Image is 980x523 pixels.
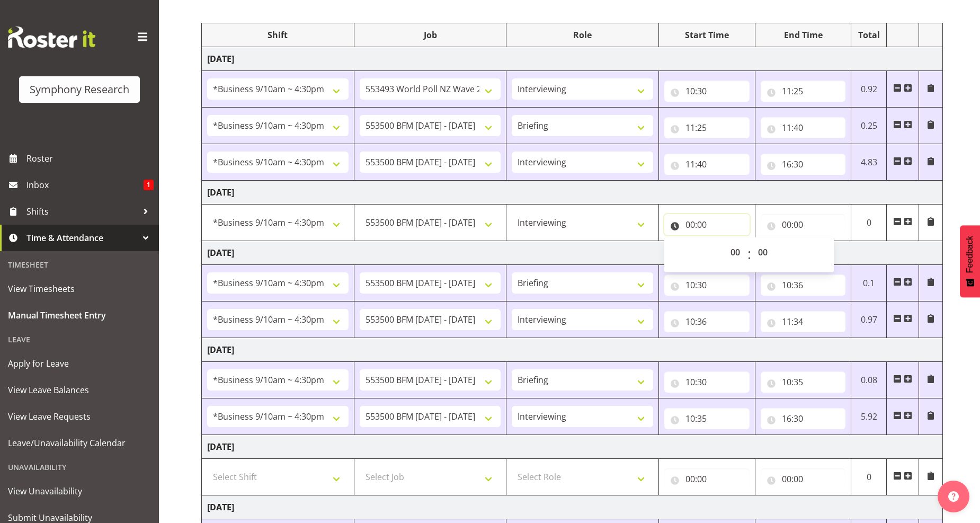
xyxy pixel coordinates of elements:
input: Click to select... [664,117,750,138]
span: Shifts [26,203,138,219]
input: Click to select... [761,214,846,235]
button: Feedback - Show survey [960,225,980,297]
input: Click to select... [761,117,846,138]
input: Click to select... [664,311,750,332]
input: Click to select... [664,274,750,296]
input: Click to select... [664,154,750,175]
div: Symphony Research [30,82,129,97]
input: Click to select... [664,468,750,490]
span: Leave/Unavailability Calendar [8,435,151,451]
div: Start Time [664,29,750,41]
input: Click to select... [761,274,846,296]
div: Total [857,29,881,41]
td: [DATE] [202,338,943,362]
span: View Leave Balances [8,382,151,398]
span: Manual Timesheet Entry [8,307,151,323]
div: Leave [3,329,156,350]
a: View Timesheets [3,276,156,302]
td: [DATE] [202,435,943,459]
td: [DATE] [202,47,943,71]
td: 4.83 [851,144,887,181]
a: View Leave Requests [3,403,156,430]
td: 5.92 [851,398,887,435]
span: 1 [144,180,154,190]
a: Apply for Leave [3,350,156,377]
td: 0.1 [851,265,887,302]
div: Job [360,29,501,41]
div: End Time [761,29,846,41]
div: Unavailability [3,456,156,478]
a: Leave/Unavailability Calendar [3,430,156,456]
input: Click to select... [664,214,750,235]
td: 0.08 [851,362,887,398]
span: Feedback [965,236,975,273]
span: View Unavailability [8,483,151,499]
a: View Leave Balances [3,377,156,403]
img: help-xxl-2.png [948,491,959,502]
input: Click to select... [761,311,846,332]
div: Shift [207,29,349,41]
span: View Leave Requests [8,409,151,424]
a: View Unavailability [3,478,156,504]
td: 0 [851,459,887,495]
input: Click to select... [664,371,750,393]
td: 0 [851,205,887,241]
input: Click to select... [761,408,846,429]
span: Apply for Leave [8,356,151,371]
input: Click to select... [761,371,846,393]
input: Click to select... [664,408,750,429]
span: Time & Attendance [26,230,138,246]
input: Click to select... [664,81,750,102]
a: Manual Timesheet Entry [3,302,156,329]
input: Click to select... [761,81,846,102]
img: Rosterit website logo [8,26,95,48]
span: Roster [26,150,154,166]
span: View Timesheets [8,281,151,297]
td: [DATE] [202,241,943,265]
td: [DATE] [202,181,943,205]
span: Inbox [26,177,144,193]
td: 0.25 [851,108,887,144]
td: 0.97 [851,302,887,338]
div: Role [512,29,653,41]
td: 0.92 [851,71,887,108]
td: [DATE] [202,495,943,519]
input: Click to select... [761,154,846,175]
div: Timesheet [3,254,156,276]
input: Click to select... [761,468,846,490]
span: : [747,242,751,268]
